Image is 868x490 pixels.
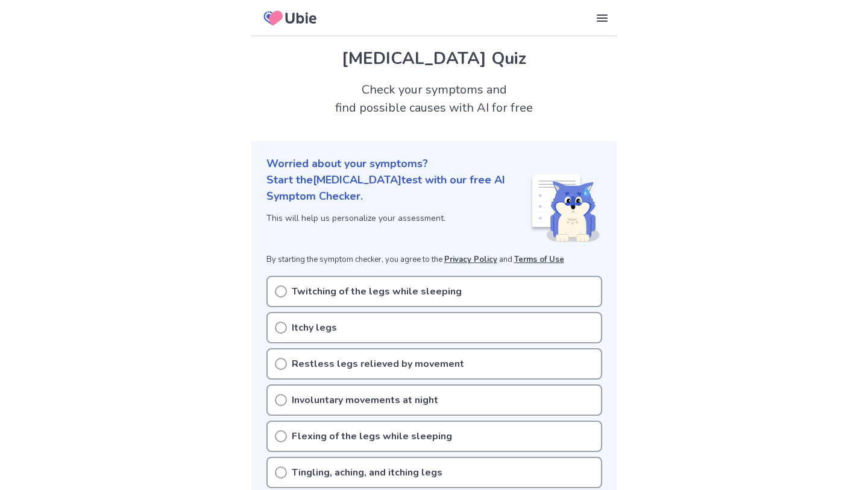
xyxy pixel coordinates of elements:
[514,254,564,265] a: Terms of Use
[292,393,438,407] p: Involuntary movements at night
[292,357,464,371] p: Restless legs relieved by movement
[252,81,617,117] h2: Check your symptoms and find possible causes with AI for free
[292,465,442,480] p: Tingling, aching, and itching legs
[266,254,602,266] p: By starting the symptom checker, you agree to the and
[266,46,602,71] h1: [MEDICAL_DATA] Quiz
[266,212,530,224] p: This will help us personalize your assessment.
[266,156,602,172] p: Worried about your symptoms?
[292,320,337,335] p: Itchy legs
[292,429,452,444] p: Flexing of the legs while sleeping
[444,254,497,265] a: Privacy Policy
[266,172,530,205] p: Start the [MEDICAL_DATA] test with our free AI Symptom Checker.
[530,174,600,242] img: Shiba
[292,284,462,299] p: Twitching of the legs while sleeping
